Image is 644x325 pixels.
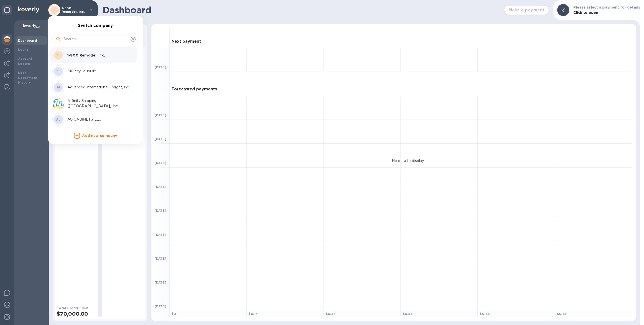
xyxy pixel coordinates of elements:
p: AG CABINETS LLC [67,117,131,122]
input: Search [64,35,129,43]
b: AI [57,85,60,89]
p: Advanced International Freight, Inc. [67,85,131,90]
b: AL [56,118,61,121]
p: 1-800 Remodel, Inc. [67,53,131,58]
p: Affinity Shipping ([GEOGRAPHIC_DATA]) Inc. [67,98,131,109]
b: 6L [56,69,61,73]
b: 1I [57,53,60,57]
p: 616 city liquor llc [67,69,131,74]
p: Add new company [82,133,117,139]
